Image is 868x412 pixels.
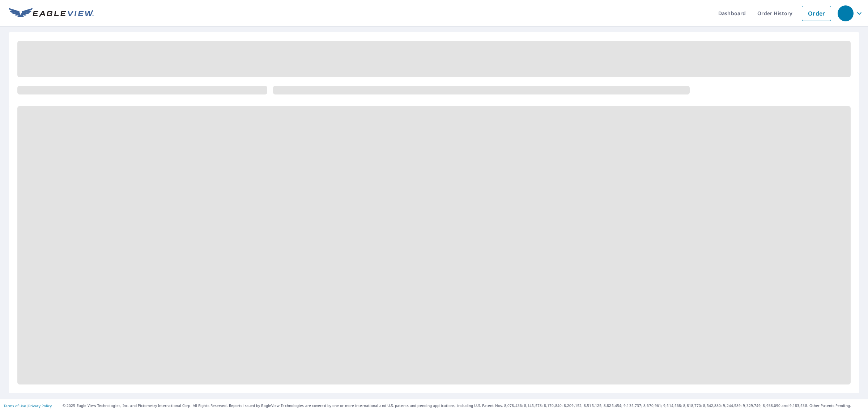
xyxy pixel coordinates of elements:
p: © 2025 Eagle View Technologies, Inc. and Pictometry International Corp. All Rights Reserved. Repo... [63,403,864,408]
a: Order [802,6,831,21]
p: | [4,404,52,408]
img: EV Logo [9,8,94,19]
a: Privacy Policy [28,403,52,408]
a: Terms of Use [4,403,26,408]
